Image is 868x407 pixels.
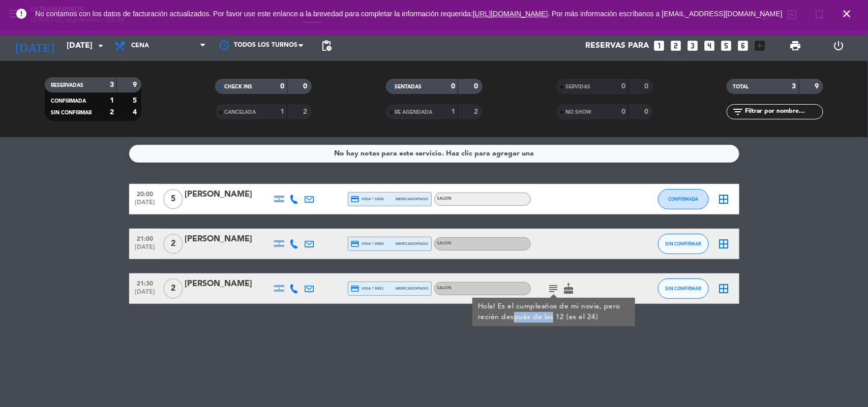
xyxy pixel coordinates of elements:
[792,83,796,90] strong: 3
[451,108,455,115] strong: 1
[621,83,625,90] strong: 0
[686,39,700,52] i: looks_3
[185,233,272,246] div: [PERSON_NAME]
[396,240,428,247] span: mercadopago
[15,8,27,20] i: error
[320,40,333,52] span: pending_actions
[133,109,139,116] strong: 4
[474,83,480,90] strong: 0
[163,234,183,254] span: 2
[744,106,823,117] input: Filtrar por nombre...
[451,83,455,90] strong: 0
[133,244,158,256] span: [DATE]
[133,277,158,289] span: 21:30
[163,278,183,299] span: 2
[133,199,158,211] span: [DATE]
[110,81,114,88] strong: 3
[754,39,767,52] i: add_box
[789,40,801,52] span: print
[477,301,630,323] div: Hola! Es el cumpleaños de mi novia, pero recién después de las 12 (es el 24)
[658,234,709,254] button: SIN CONFIRMAR
[133,232,158,244] span: 21:00
[437,197,452,201] span: SALON
[351,284,360,293] i: credit_card
[473,10,548,18] a: [URL][DOMAIN_NAME]
[8,35,62,57] i: [DATE]
[133,97,139,104] strong: 5
[110,109,114,116] strong: 2
[732,106,744,118] i: filter_list
[395,110,433,115] span: RE AGENDADA
[224,110,256,115] span: CANCELADA
[110,97,114,104] strong: 1
[396,285,428,292] span: mercadopago
[51,99,86,104] span: CONFIRMADA
[163,189,183,209] span: 5
[665,286,701,291] span: SIN CONFIRMAR
[474,108,480,115] strong: 2
[658,189,709,209] button: CONFIRMADA
[280,83,284,90] strong: 0
[133,187,158,199] span: 20:00
[621,108,625,115] strong: 0
[224,84,252,89] span: CHECK INS
[437,241,452,245] span: SALON
[653,39,666,52] i: looks_one
[548,10,783,18] a: . Por más información escríbanos a [EMAIL_ADDRESS][DOMAIN_NAME]
[658,278,709,299] button: SIN CONFIRMAR
[665,241,701,246] span: SIN CONFIRMAR
[351,239,360,248] i: credit_card
[815,83,821,90] strong: 9
[644,83,650,90] strong: 0
[351,195,384,204] span: visa * 1630
[733,84,749,89] span: TOTAL
[718,193,730,205] i: border_all
[841,8,853,20] i: close
[718,283,730,295] i: border_all
[563,283,575,295] i: cake
[437,286,452,290] span: SALON
[95,40,107,52] i: arrow_drop_down
[131,42,149,49] span: Cena
[668,196,698,202] span: CONFIRMADA
[133,81,139,88] strong: 9
[396,196,428,202] span: mercadopago
[51,83,83,88] span: RESERVADAS
[334,148,534,160] div: No hay notas para este servicio. Haz clic para agregar una
[718,238,730,250] i: border_all
[565,110,591,115] span: NO SHOW
[351,284,384,293] span: visa * 9931
[51,110,92,115] span: SIN CONFIRMAR
[304,108,310,115] strong: 2
[644,108,650,115] strong: 0
[703,39,716,52] i: looks_4
[548,283,560,295] i: subject
[133,289,158,300] span: [DATE]
[832,40,845,52] i: power_settings_new
[35,10,783,18] span: No contamos con los datos de facturación actualizados. Por favor use este enlance a la brevedad p...
[185,277,272,291] div: [PERSON_NAME]
[670,39,683,52] i: looks_two
[280,108,284,115] strong: 1
[395,84,422,89] span: SENTADAS
[586,41,649,51] span: Reservas para
[737,39,750,52] i: looks_6
[351,195,360,204] i: credit_card
[351,239,384,248] span: visa * 0584
[185,188,272,201] div: [PERSON_NAME]
[565,84,590,89] span: SERVIDAS
[304,83,310,90] strong: 0
[720,39,733,52] i: looks_5
[817,30,860,61] div: LOG OUT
